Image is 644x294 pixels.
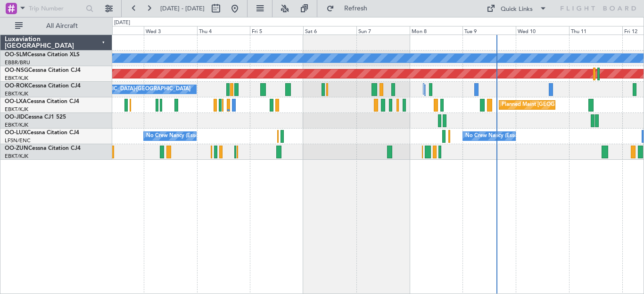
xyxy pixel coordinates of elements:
[5,59,30,66] a: EBBR/BRU
[160,4,205,13] span: [DATE] - [DATE]
[5,68,28,73] span: OO-NSG
[197,26,250,35] div: Thu 4
[516,26,569,35] div: Wed 10
[91,26,144,35] div: Tue 2
[5,52,80,58] a: OO-SLMCessna Citation XLS
[462,26,516,35] div: Tue 9
[250,26,303,35] div: Fri 5
[410,26,463,35] div: Mon 8
[322,1,379,16] button: Refresh
[5,83,28,89] span: OO-ROK
[5,137,31,144] a: LFSN/ENC
[569,26,622,35] div: Thu 11
[356,26,410,35] div: Sun 7
[144,26,197,35] div: Wed 3
[482,1,552,16] button: Quick Links
[5,83,81,89] a: OO-ROKCessna Citation CJ4
[5,90,28,97] a: EBKT/KJK
[5,75,28,82] a: EBKT/KJK
[465,129,521,143] div: No Crew Nancy (Essey)
[501,5,533,14] div: Quick Links
[29,1,83,16] input: Trip Number
[5,68,81,73] a: OO-NSGCessna Citation CJ4
[5,121,28,129] a: EBKT/KJK
[5,99,79,104] a: OO-LXACessna Citation CJ4
[5,146,28,151] span: OO-ZUN
[5,146,81,151] a: OO-ZUNCessna Citation CJ4
[5,99,27,104] span: OO-LXA
[10,18,102,34] button: All Aircraft
[336,5,376,12] span: Refresh
[40,82,190,96] div: A/C Unavailable [GEOGRAPHIC_DATA]-[GEOGRAPHIC_DATA]
[5,52,27,58] span: OO-SLM
[5,114,66,120] a: OO-JIDCessna CJ1 525
[5,153,28,160] a: EBKT/KJK
[5,130,27,136] span: OO-LUX
[25,23,99,29] span: All Aircraft
[5,106,28,113] a: EBKT/KJK
[114,19,130,27] div: [DATE]
[5,114,25,120] span: OO-JID
[5,130,79,136] a: OO-LUXCessna Citation CJ4
[146,129,202,143] div: No Crew Nancy (Essey)
[303,26,356,35] div: Sat 6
